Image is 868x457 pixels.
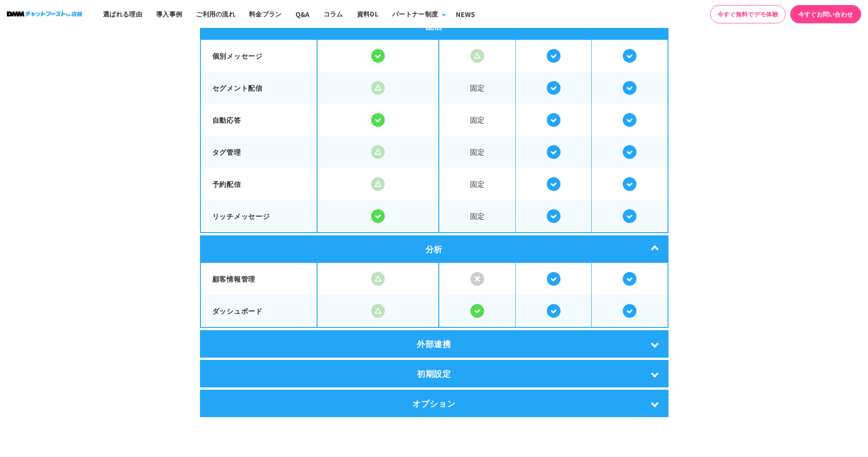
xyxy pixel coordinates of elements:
[439,169,515,199] span: 固定
[439,105,515,135] span: 固定
[439,73,515,103] span: 固定
[7,11,82,16] img: ロゴ
[392,9,438,19] div: パートナー制度
[212,147,306,158] p: タグ管理
[212,211,306,222] p: リッチメッセージ
[212,179,306,190] p: 予約配信
[790,5,861,23] a: 今すぐお問い合わせ
[212,306,306,316] p: ダッシュボード
[200,390,669,417] div: オプション
[212,115,306,125] p: 自動応答
[200,330,669,358] div: 外部連携
[212,274,306,284] p: 顧客情報管理
[710,5,786,23] a: 今すぐ無料でデモ体験
[212,83,306,93] p: セグメント配信
[212,51,306,61] p: 個別メッセージ
[439,201,515,231] span: 固定
[439,137,515,167] span: 固定
[200,235,669,263] div: 分析
[200,360,669,387] div: 初期設定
